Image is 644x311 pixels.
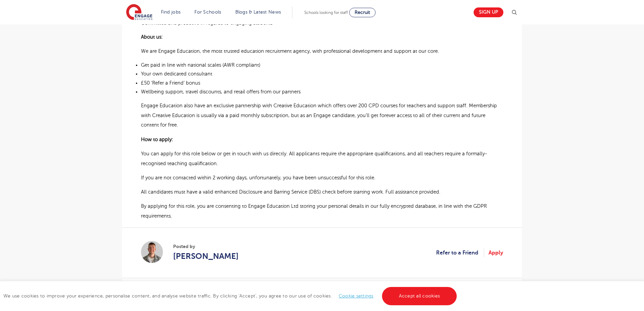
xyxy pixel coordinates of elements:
[141,103,497,128] span: Engage Education also have an exclusive partnership with Creative Education which offers over 200...
[474,7,503,17] a: Sign up
[436,248,484,257] a: Refer to a Friend
[141,20,272,26] span: Committed and proactive in regards to engaging students
[382,287,457,305] a: Accept all cookies
[488,248,503,257] a: Apply
[304,10,348,15] span: Schools looking for staff
[141,71,212,76] span: Your own dedicated consultant
[194,9,221,15] a: For Schools
[3,293,458,298] span: We use cookies to improve your experience, personalise content, and analyse website traffic. By c...
[141,48,439,54] span: We are Engage Education, the most trusted education recruitment agency, with professional develop...
[141,34,163,40] span: About us:
[141,189,440,195] span: All candidates must have a valid enhanced Disclosure and Barring Service (DBS) check before start...
[141,80,200,86] span: £50 ‘Refer a Friend’ bonus
[349,8,376,17] a: Recruit
[141,62,260,68] span: Get paid in line with national scales (AWR compliant)
[141,89,301,94] span: Wellbeing support, travel discounts, and retail offers from our partners
[173,243,239,250] span: Posted by
[141,151,487,166] span: You can apply for this role below or get in touch with us directly. All applicants require the ap...
[141,175,376,180] span: If you are not contacted within 2 working days, unfortunately, you have been unsuccessful for thi...
[173,250,239,262] a: [PERSON_NAME]
[235,9,281,15] a: Blogs & Latest News
[141,137,173,142] span: How to apply:
[355,10,370,15] span: Recruit
[126,4,152,21] img: Engage Education
[141,203,487,219] span: By applying for this role, you are consenting to Engage Education Ltd storing your personal detai...
[339,293,374,298] a: Cookie settings
[161,9,181,15] a: Find jobs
